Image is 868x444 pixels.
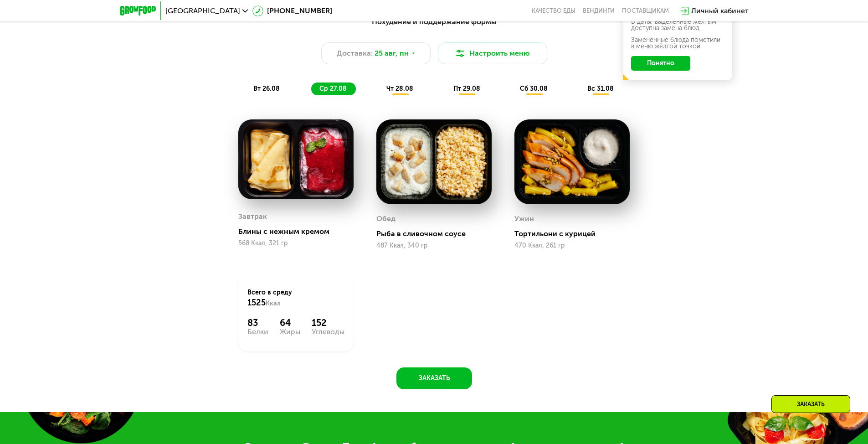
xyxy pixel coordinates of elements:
[238,240,354,247] div: 568 Ккал, 321 гр
[771,395,850,413] div: Заказать
[532,7,575,15] a: Качество еды
[280,328,300,336] div: Жиры
[514,229,637,238] div: Тортильони с курицей
[238,210,267,223] div: Завтрак
[280,317,300,328] div: 64
[312,317,344,328] div: 152
[375,48,409,59] span: 25 авг, пн
[266,299,281,307] span: Ккал
[691,5,749,16] div: Личный кабинет
[312,328,344,336] div: Углеводы
[386,85,413,93] span: чт 28.08
[520,85,548,93] span: сб 30.08
[253,85,280,93] span: вт 26.08
[252,5,332,16] a: [PHONE_NUMBER]
[247,288,344,308] div: Всего в среду
[453,85,480,93] span: пт 29.08
[376,212,395,226] div: Обед
[396,367,472,389] button: Заказать
[337,48,373,59] span: Доставка:
[587,85,614,93] span: вс 31.08
[376,242,492,249] div: 487 Ккал, 340 гр
[631,19,724,31] div: В даты, выделенные желтым, доступна замена блюд.
[247,328,268,336] div: Белки
[514,212,534,226] div: Ужин
[376,229,499,238] div: Рыба в сливочном соусе
[438,42,547,64] button: Настроить меню
[622,7,669,15] div: поставщикам
[319,85,347,93] span: ср 27.08
[631,56,690,71] button: Понятно
[583,7,615,15] a: Вендинги
[514,242,630,249] div: 470 Ккал, 261 гр
[631,37,724,50] div: Заменённые блюда пометили в меню жёлтой точкой.
[247,317,268,328] div: 83
[165,7,240,15] span: [GEOGRAPHIC_DATA]
[238,227,361,236] div: Блины с нежным кремом
[247,298,266,308] span: 1525
[164,16,704,28] div: Похудение и поддержание формы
